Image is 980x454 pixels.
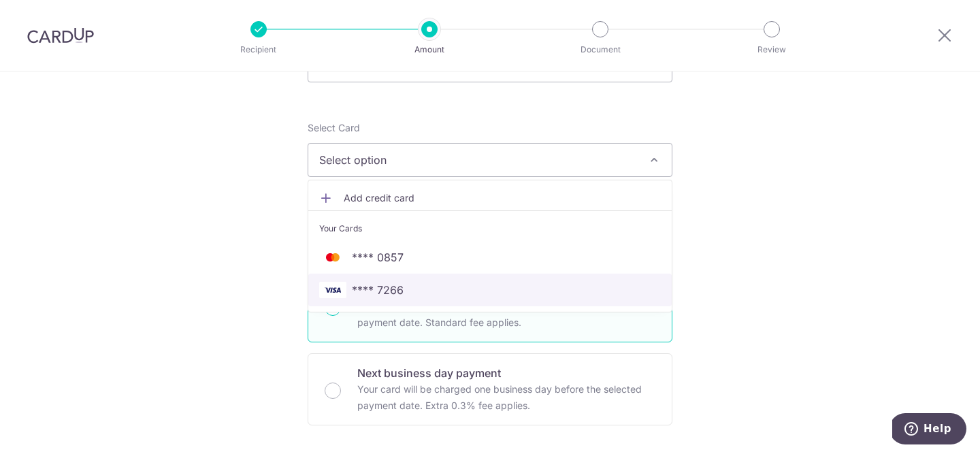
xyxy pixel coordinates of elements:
img: CardUp [27,27,94,44]
p: Document [550,43,651,56]
span: translation missing: en.payables.payment_networks.credit_card.summary.labels.select_card [308,122,360,133]
button: Select option [308,143,672,177]
ul: Select option [308,180,672,312]
img: MASTERCARD [319,249,346,265]
p: Review [721,43,822,56]
p: Amount [379,43,480,56]
span: Your Cards [319,222,362,236]
a: Add credit card [308,186,672,210]
img: VISA [319,282,346,298]
span: Add credit card [344,191,661,205]
span: Select option [319,152,636,168]
iframe: Opens a widget where you can find more information [892,413,966,447]
p: Recipient [208,43,309,56]
p: Your card will be charged three business days before the selected payment date. Standard fee appl... [357,298,655,331]
p: Next business day payment [357,365,655,381]
p: Your card will be charged one business day before the selected payment date. Extra 0.3% fee applies. [357,381,655,414]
